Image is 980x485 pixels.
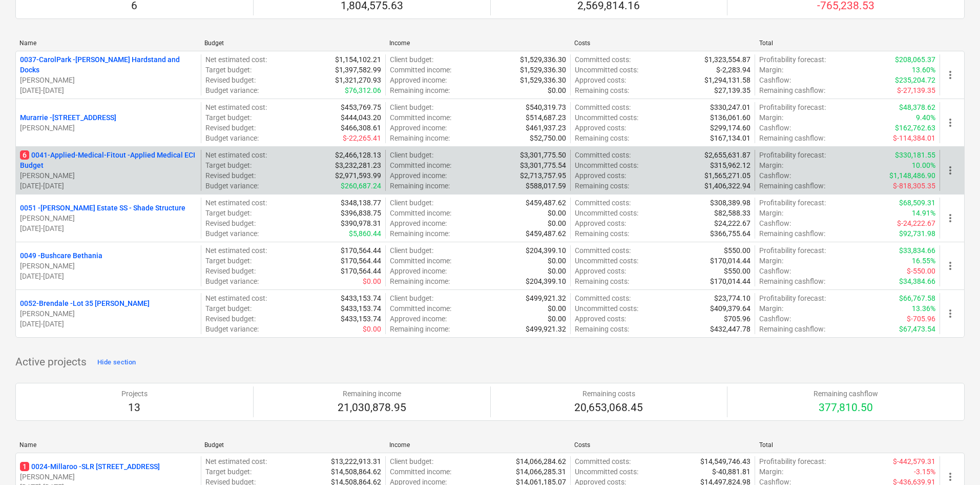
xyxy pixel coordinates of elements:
[341,293,381,303] p: $433,153.74
[714,85,750,95] p: $27,139.35
[20,298,150,308] p: 0052-Brendale - Lot 35 [PERSON_NAME]
[341,112,381,123] p: $444,043.20
[759,198,826,208] p: Profitability forecast :
[530,133,566,143] p: $52,750.00
[575,102,631,112] p: Committed costs :
[759,256,783,266] p: Margin :
[343,133,381,143] p: $-22,265.41
[205,65,252,75] p: Target budget :
[520,160,566,170] p: $3,301,775.54
[574,40,751,47] div: Costs
[331,467,381,477] p: $14,508,864.62
[121,401,148,415] p: 13
[526,181,566,191] p: $588,017.59
[20,250,197,281] div: 0049 -Bushcare Bethania[PERSON_NAME][DATE]-[DATE]
[20,271,197,281] p: [DATE] - [DATE]
[704,54,750,65] p: $1,323,554.87
[897,218,935,228] p: $-24,222.67
[704,150,750,160] p: $2,655,631.87
[335,160,381,170] p: $3,232,281.23
[341,218,381,228] p: $390,978.31
[759,54,826,65] p: Profitability forecast :
[895,150,935,160] p: $330,181.55
[814,401,878,415] p: 377,810.50
[759,112,783,123] p: Margin :
[548,256,566,266] p: $0.00
[759,293,826,303] p: Profitability forecast :
[516,467,566,477] p: $14,066,285.31
[20,223,197,234] p: [DATE] - [DATE]
[548,303,566,314] p: $0.00
[516,456,566,467] p: $14,066,284.62
[893,181,935,191] p: $-818,305.35
[759,133,825,143] p: Remaining cashflow :
[759,160,783,170] p: Margin :
[390,245,433,256] p: Client budget :
[526,123,566,133] p: $461,937.23
[20,112,116,123] p: Murarrie - [STREET_ADDRESS]
[575,112,638,123] p: Uncommitted costs :
[759,266,791,276] p: Cashflow :
[389,441,566,449] div: Income
[895,123,935,133] p: $162,762.63
[121,389,148,399] p: Projects
[19,441,196,449] div: Name
[899,102,935,112] p: $48,378.62
[575,85,629,95] p: Remaining costs :
[205,54,267,65] p: Net estimated cost :
[899,293,935,303] p: $66,767.58
[759,314,791,324] p: Cashflow :
[390,198,433,208] p: Client budget :
[814,389,878,399] p: Remaining cashflow
[363,276,381,286] p: $0.00
[20,54,197,95] div: 0037-CarolPark -[PERSON_NAME] Hardstand and Docks[PERSON_NAME][DATE]-[DATE]
[205,208,252,218] p: Target budget :
[759,228,825,239] p: Remaining cashflow :
[205,181,259,191] p: Budget variance :
[759,85,825,95] p: Remaining cashflow :
[526,245,566,256] p: $204,399.10
[575,256,638,266] p: Uncommitted costs :
[895,75,935,85] p: $235,204.72
[575,228,629,239] p: Remaining costs :
[897,85,935,95] p: $-27,139.35
[390,256,451,266] p: Committed income :
[759,123,791,133] p: Cashflow :
[20,181,197,191] p: [DATE] - [DATE]
[710,102,750,112] p: $330,247.01
[520,150,566,160] p: $3,301,775.50
[205,293,267,303] p: Net estimated cost :
[916,112,935,123] p: 9.40%
[759,40,936,47] div: Total
[714,218,750,228] p: $24,222.67
[575,324,629,334] p: Remaining costs :
[759,441,936,449] div: Total
[759,303,783,314] p: Margin :
[390,170,447,181] p: Approved income :
[390,314,447,324] p: Approved income :
[205,303,252,314] p: Target budget :
[20,54,197,75] p: 0037-CarolPark - [PERSON_NAME] Hardstand and Docks
[205,150,267,160] p: Net estimated cost :
[341,256,381,266] p: $170,564.44
[205,170,256,181] p: Revised budget :
[907,266,935,276] p: $-550.00
[20,75,197,85] p: [PERSON_NAME]
[390,218,447,228] p: Approved income :
[575,181,629,191] p: Remaining costs :
[759,75,791,85] p: Cashflow :
[912,65,935,75] p: 13.60%
[341,245,381,256] p: $170,564.44
[526,228,566,239] p: $459,487.62
[912,208,935,218] p: 14.91%
[575,54,631,65] p: Committed costs :
[526,102,566,112] p: $540,319.73
[710,276,750,286] p: $170,014.44
[341,123,381,133] p: $466,308.61
[520,75,566,85] p: $1,529,336.30
[331,456,381,467] p: $13,222,913.31
[341,314,381,324] p: $433,153.74
[390,181,450,191] p: Remaining income :
[526,293,566,303] p: $499,921.32
[205,467,252,477] p: Target budget :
